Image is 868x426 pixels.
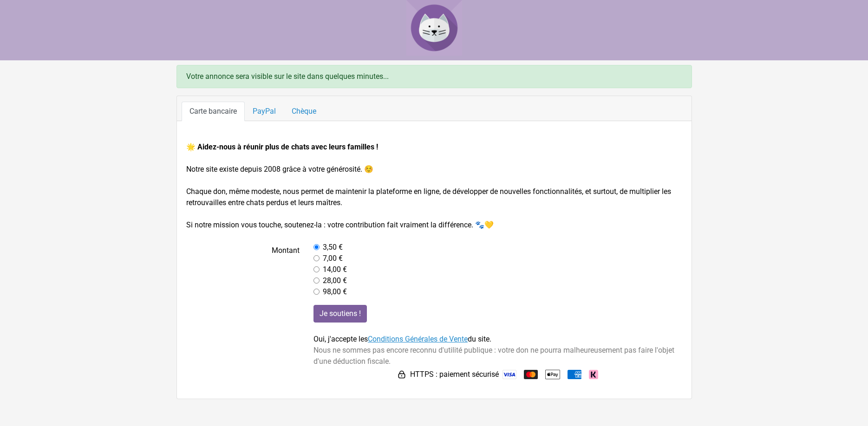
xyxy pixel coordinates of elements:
label: 14,00 € [323,264,347,275]
input: Je soutiens ! [313,305,367,323]
span: HTTPS : paiement sécurisé [410,369,499,380]
a: PayPal [245,102,284,121]
label: 3,50 € [323,242,343,253]
label: Montant [179,242,307,297]
img: Visa [503,370,516,379]
form: Notre site existe depuis 2008 grâce à votre générosité. ☺️ Chaque don, même modeste, nous permet ... [186,142,682,382]
a: Carte bancaire [182,102,245,121]
label: 7,00 € [323,253,343,264]
img: HTTPS : paiement sécurisé [397,370,406,379]
label: 98,00 € [323,286,347,297]
a: Chèque [284,102,324,121]
span: Nous ne sommes pas encore reconnu d'utilité publique : votre don ne pourra malheureusement pas fa... [313,346,674,366]
img: Mastercard [524,370,538,379]
img: Klarna [589,370,598,379]
a: Conditions Générales de Vente [368,335,468,343]
div: Votre annonce sera visible sur le site dans quelques minutes... [176,65,692,88]
img: American Express [568,370,581,379]
label: 28,00 € [323,275,347,286]
strong: 🌟 Aidez-nous à réunir plus de chats avec leurs familles ! [186,142,378,151]
img: Apple Pay [545,367,560,382]
span: Oui, j'accepte les du site. [313,335,491,343]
